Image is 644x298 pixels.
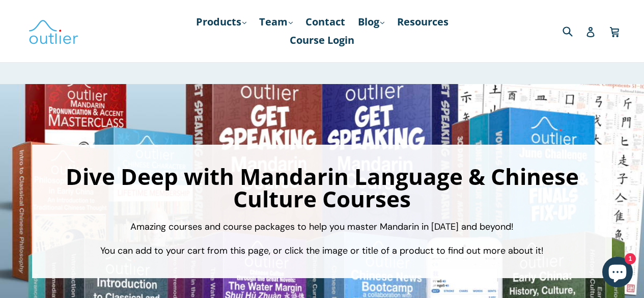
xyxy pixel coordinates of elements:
[353,13,389,31] a: Blog
[300,13,350,31] a: Contact
[392,13,454,31] a: Resources
[100,245,544,257] span: You can add to your cart from this page, or click the image or title of a product to find out mor...
[285,31,359,49] a: Course Login
[42,165,602,210] h1: Dive Deep with Mandarin Language & Chinese Culture Courses
[599,257,636,290] inbox-online-store-chat: Shopify online store chat
[254,13,298,31] a: Team
[130,221,514,233] span: Amazing courses and course packages to help you master Mandarin in [DATE] and beyond!
[28,16,79,46] img: Outlier Linguistics
[191,13,251,31] a: Products
[560,20,588,41] input: Search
